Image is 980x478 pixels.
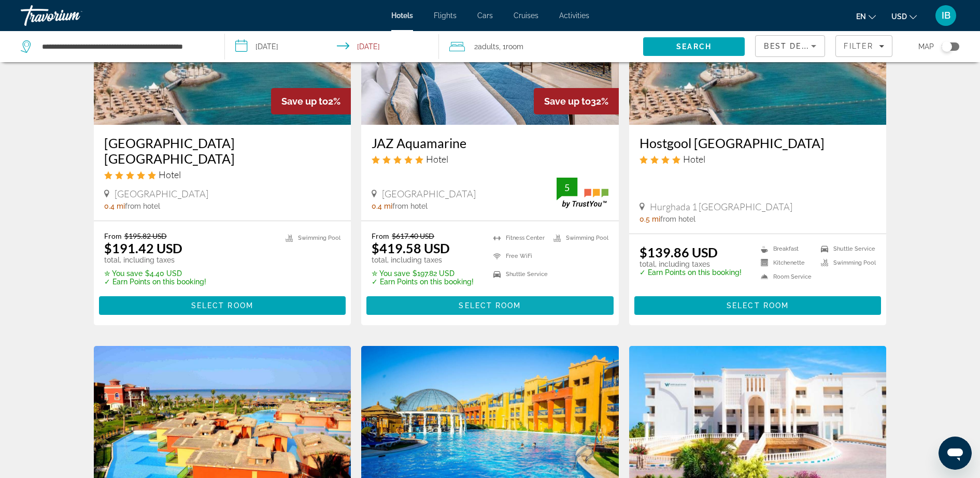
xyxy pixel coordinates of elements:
[488,231,548,244] li: Fitness Center
[159,169,181,180] span: Hotel
[816,258,876,267] li: Swimming Pool
[124,231,167,240] del: $195.82 USD
[99,299,346,310] a: Select Room
[548,231,608,244] li: Swimming Pool
[891,9,917,24] button: Change currency
[439,31,643,62] button: Travelers: 2 adults, 0 children
[392,202,428,210] span: from hotel
[474,39,499,54] span: 2
[559,11,589,20] a: Activities
[534,88,619,114] div: 32%
[372,240,450,256] ins: $419.58 USD
[634,299,882,310] a: Select Room
[640,244,718,260] ins: $139.86 USD
[104,240,182,256] ins: $191.42 USD
[640,215,660,223] span: 0.5 mi
[640,135,876,151] a: Hostgool [GEOGRAPHIC_DATA]
[280,231,340,244] li: Swimming Pool
[366,296,614,315] button: Select Room
[634,296,882,315] button: Select Room
[115,188,208,199] span: [GEOGRAPHIC_DATA]
[650,201,792,212] span: Hurghada 1 [GEOGRAPHIC_DATA]
[104,256,206,264] p: total, including taxes
[104,269,206,278] p: $4.40 USD
[372,269,474,278] p: $197.82 USD
[506,42,523,51] span: Room
[372,153,608,165] div: 5 star Hotel
[478,42,499,51] span: Adults
[99,296,346,315] button: Select Room
[372,231,389,240] span: From
[434,11,457,20] a: Flights
[392,231,434,240] del: $617.40 USD
[488,268,548,281] li: Shuttle Service
[372,278,474,286] p: ✓ Earn Points on this booking!
[856,12,866,21] span: en
[756,272,816,281] li: Room Service
[125,202,160,210] span: from hotel
[271,88,351,114] div: 2%
[660,215,695,223] span: from hotel
[104,202,125,210] span: 0.4 mi
[104,135,341,166] a: [GEOGRAPHIC_DATA] [GEOGRAPHIC_DATA]
[557,178,608,208] img: TrustYou guest rating badge
[459,301,521,310] span: Select Room
[382,188,476,199] span: [GEOGRAPHIC_DATA]
[640,260,742,268] p: total, including taxes
[939,437,972,470] iframe: Poga, lai palaistu ziņojumapmaiņas logu
[104,278,206,286] p: ✓ Earn Points on this booking!
[835,35,892,57] button: Filters
[372,256,474,264] p: total, including taxes
[104,269,143,278] span: ✮ You save
[488,250,548,263] li: Free WiFi
[932,5,959,26] button: User Menu
[104,231,122,240] span: From
[942,10,950,21] span: IB
[727,301,789,310] span: Select Room
[844,42,873,50] span: Filter
[557,181,577,194] div: 5
[499,39,523,54] span: , 1
[366,299,614,310] a: Select Room
[41,39,209,54] input: Search hotel destination
[683,153,705,165] span: Hotel
[764,42,818,50] span: Best Deals
[676,42,712,51] span: Search
[372,269,410,278] span: ✮ You save
[372,202,392,210] span: 0.4 mi
[643,37,745,56] button: Search
[891,12,907,21] span: USD
[918,39,934,54] span: Map
[191,301,253,310] span: Select Room
[391,11,413,20] a: Hotels
[281,96,328,107] span: Save up to
[104,169,341,180] div: 5 star Hotel
[544,96,591,107] span: Save up to
[372,135,608,151] a: JAZ Aquamarine
[225,31,439,62] button: Select check in and out date
[477,11,493,20] a: Cars
[816,244,876,253] li: Shuttle Service
[640,153,876,165] div: 4 star Hotel
[934,42,959,51] button: Toggle map
[21,2,124,29] a: Travorium
[514,11,538,20] a: Cruises
[756,244,816,253] li: Breakfast
[426,153,448,165] span: Hotel
[640,268,742,277] p: ✓ Earn Points on this booking!
[764,40,816,52] mat-select: Sort by
[756,258,816,267] li: Kitchenette
[856,9,876,24] button: Change language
